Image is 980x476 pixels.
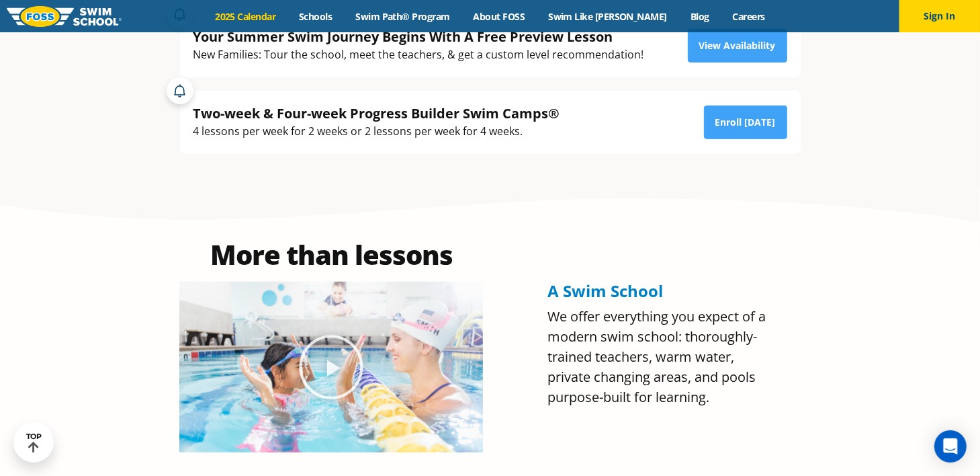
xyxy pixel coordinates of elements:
[179,282,483,452] img: Olympian Regan Smith, FOSS
[678,10,721,23] a: Blog
[193,28,644,46] div: Your Summer Swim Journey Begins With A Free Preview Lesson
[204,10,287,23] a: 2025 Calendar
[298,333,365,401] div: Play Video about Olympian Regan Smith, FOSS
[934,430,967,463] div: Open Intercom Messenger
[547,280,663,302] span: A Swim School
[688,29,787,63] a: View Availability
[461,10,537,23] a: About FOSS
[704,106,787,139] a: Enroll [DATE]
[193,46,644,64] div: New Families: Tour the school, meet the teachers, & get a custom level recommendation!
[193,104,560,122] div: Two-week & Four-week Progress Builder Swim Camps®
[179,241,483,268] h2: More than lessons
[287,10,344,23] a: Schools
[344,10,461,23] a: Swim Path® Program
[26,432,42,453] div: TOP
[547,307,766,406] span: We offer everything you expect of a modern swim school: thoroughly-trained teachers, warm water, ...
[537,10,679,23] a: Swim Like [PERSON_NAME]
[7,6,122,27] img: FOSS Swim School Logo
[193,122,560,141] div: 4 lessons per week for 2 weeks or 2 lessons per week for 4 weeks.
[721,10,776,23] a: Careers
